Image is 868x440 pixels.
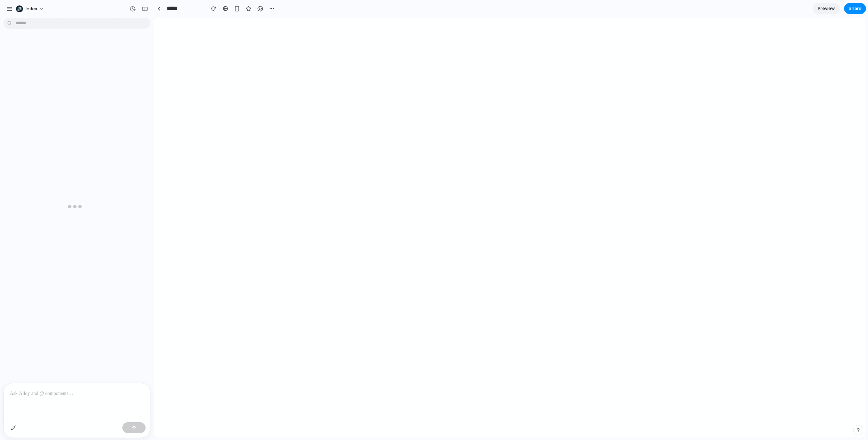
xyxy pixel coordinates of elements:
button: Index [13,3,48,14]
span: Preview [818,5,835,12]
span: Share [849,5,862,12]
button: Share [844,3,866,14]
a: Preview [813,3,840,14]
span: Index [26,5,37,12]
